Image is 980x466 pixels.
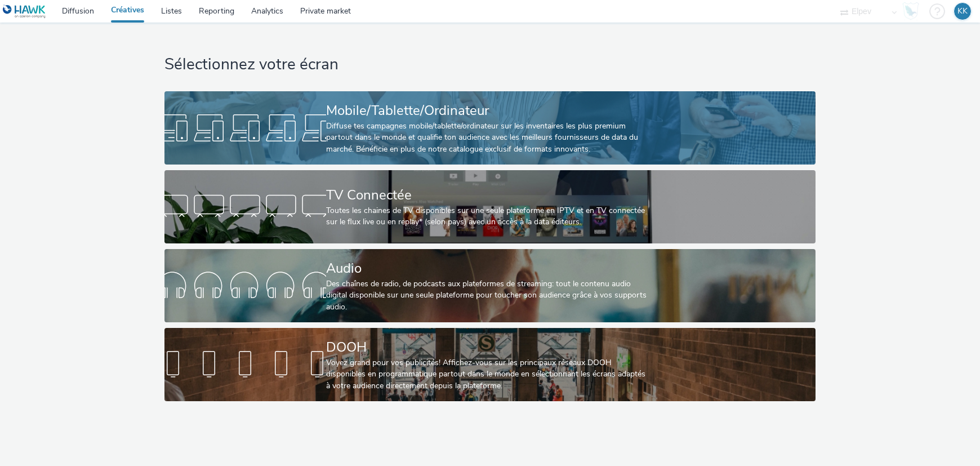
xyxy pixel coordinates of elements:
[957,3,968,20] div: KK
[326,278,649,313] div: Des chaînes de radio, de podcasts aux plateformes de streaming: tout le contenu audio digital dis...
[902,2,924,20] a: Hawk Academy
[326,205,649,228] div: Toutes les chaines de TV disponibles sur une seule plateforme en IPTV et en TV connectée sur le f...
[164,249,815,322] a: AudioDes chaînes de radio, de podcasts aux plateformes de streaming: tout le contenu audio digita...
[902,2,919,20] img: Hawk Academy
[326,338,649,357] div: DOOH
[326,101,649,121] div: Mobile/Tablette/Ordinateur
[164,54,815,76] h1: Sélectionnez votre écran
[3,5,46,19] img: undefined Logo
[326,121,649,155] div: Diffuse tes campagnes mobile/tablette/ordinateur sur les inventaires les plus premium partout dan...
[164,170,815,243] a: TV ConnectéeToutes les chaines de TV disponibles sur une seule plateforme en IPTV et en TV connec...
[326,357,649,392] div: Voyez grand pour vos publicités! Affichez-vous sur les principaux réseaux DOOH disponibles en pro...
[326,259,649,278] div: Audio
[326,185,649,205] div: TV Connectée
[164,91,815,165] a: Mobile/Tablette/OrdinateurDiffuse tes campagnes mobile/tablette/ordinateur sur les inventaires le...
[164,328,815,401] a: DOOHVoyez grand pour vos publicités! Affichez-vous sur les principaux réseaux DOOH disponibles en...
